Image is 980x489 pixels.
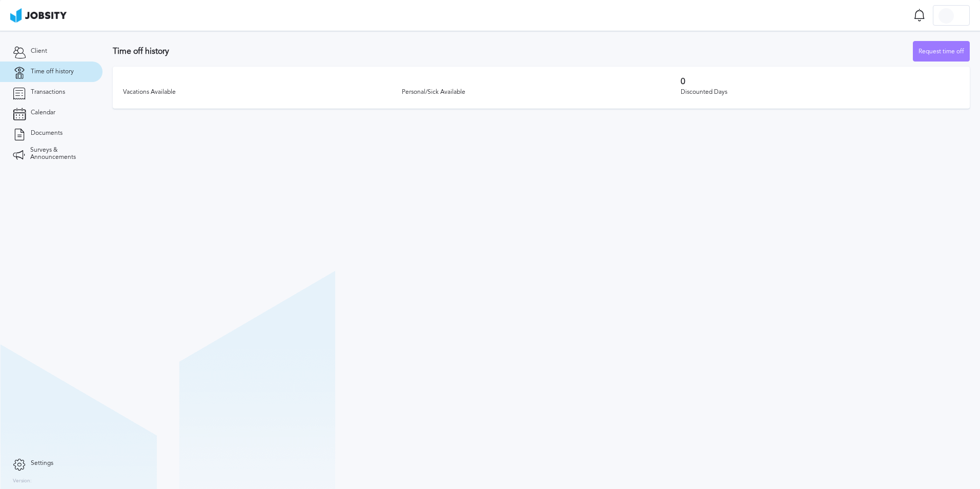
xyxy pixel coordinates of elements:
[31,460,53,467] span: Settings
[31,109,55,116] span: Calendar
[30,147,90,161] span: Surveys & Announcements
[402,89,681,96] div: Personal/Sick Available
[113,47,913,56] h3: Time off history
[31,89,65,96] span: Transactions
[681,89,959,96] div: Discounted Days
[31,130,63,137] span: Documents
[913,41,970,62] button: Request time off
[31,68,74,75] span: Time off history
[123,89,402,96] div: Vacations Available
[13,478,32,484] label: Version:
[681,77,959,86] h3: 0
[10,8,67,23] img: ab4bad089aa723f57921c736e9817d99.png
[913,42,969,62] div: Request time off
[31,48,47,55] span: Client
